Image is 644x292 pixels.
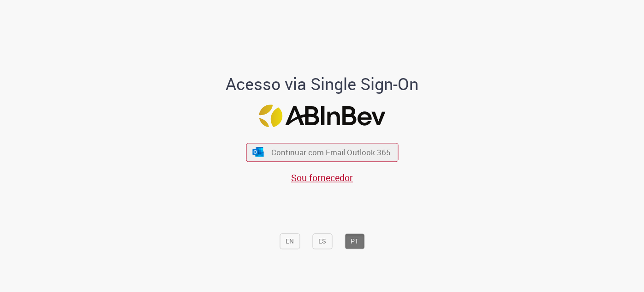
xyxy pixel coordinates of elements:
button: EN [280,233,300,249]
a: Sou fornecedor [291,171,353,184]
button: ícone Azure/Microsoft 360 Continuar com Email Outlook 365 [246,143,398,162]
img: Logo ABInBev [259,104,385,127]
h1: Acesso via Single Sign-On [194,75,450,94]
button: ES [312,233,332,249]
span: Continuar com Email Outlook 365 [271,147,391,158]
img: ícone Azure/Microsoft 360 [252,147,265,157]
button: PT [345,233,364,249]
